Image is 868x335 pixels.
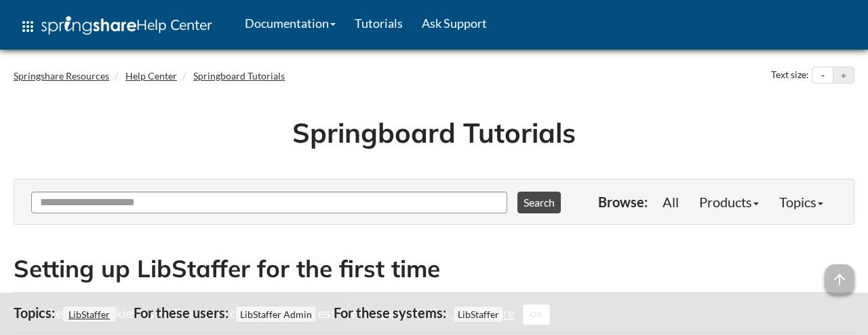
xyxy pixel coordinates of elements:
div: For these systems: [334,300,450,325]
span: apps [20,18,36,35]
h1: Springboard Tutorials [24,113,844,152]
a: Help Center [125,70,177,82]
a: Topics [769,188,833,215]
a: Springboard Tutorials [193,70,285,82]
a: Tutorials [345,6,412,40]
span: Help Center [136,16,212,33]
button: Increase text size [833,67,854,84]
div: Topics: [14,300,58,325]
a: All [652,188,689,215]
a: Documentation [235,6,345,40]
a: arrow_upward [825,266,854,282]
span: LibStaffer Admin [235,306,317,323]
div: For these users: [134,300,232,325]
p: Browse: [598,192,648,211]
span: LibStaffer [453,306,504,323]
img: Springshare [41,16,136,35]
a: Products [689,188,769,215]
h2: Setting up LibStaffer for the first time [14,252,854,285]
button: Search [517,192,561,213]
button: Decrease text size [812,67,833,84]
a: Springshare Resources [14,70,109,82]
div: Text size: [768,67,812,84]
span: arrow_upward [825,264,854,294]
a: LibStaffer [66,304,112,324]
a: apps Help Center [10,6,222,47]
a: Ask Support [412,6,496,40]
